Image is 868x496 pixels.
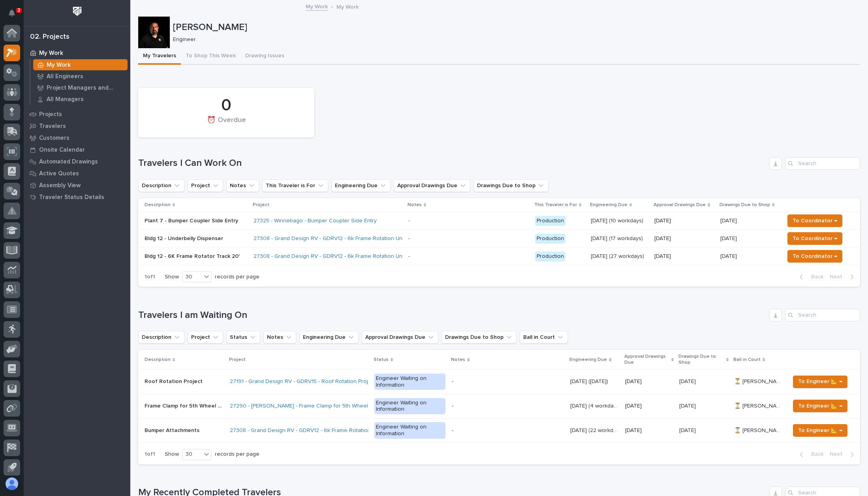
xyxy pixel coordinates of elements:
[24,179,130,191] a: Assembly View
[145,401,225,410] p: Frame Clamp for 5th Wheel Chassis
[182,450,201,458] div: 30
[4,475,20,492] button: users-avatar
[30,33,70,41] div: 02. Projects
[654,201,706,209] p: Approval Drawings Due
[830,273,847,280] span: Next
[254,235,405,242] a: 27308 - Grand Design RV - GDRV12 - 6k Frame Rotation Unit
[39,135,70,142] p: Customers
[625,403,673,410] p: [DATE]
[145,355,171,364] p: Description
[520,331,568,344] button: Ball in Court
[165,274,179,280] p: Show
[39,182,81,189] p: Assembly View
[570,377,610,385] p: [DATE] ([DATE])
[798,426,842,435] span: To Engineer 📐 →
[408,253,410,260] div: -
[827,451,860,458] button: Next
[534,201,577,209] p: This Traveler is For
[374,422,446,439] div: Engineer Waiting on Information
[138,230,860,248] tr: Bldg 12 - Underbelly Dispenser27308 - Grand Design RV - GDRV12 - 6k Frame Rotation Unit - Product...
[24,167,130,179] a: Active Quotes
[188,331,223,344] button: Project
[138,267,162,287] p: 1 of 1
[473,179,549,192] button: Drawings Due to Shop
[785,157,860,170] div: Search
[138,418,860,443] tr: Bumper AttachmentsBumper Attachments 27308 - Grand Design RV - GDRV12 - 6k Frame Rotation Unit En...
[785,309,860,321] input: Search
[230,427,381,434] a: 27308 - Grand Design RV - GDRV12 - 6k Frame Rotation Unit
[24,47,130,59] a: My Work
[24,108,130,120] a: Projects
[47,73,83,80] p: All Engineers
[679,401,697,410] p: [DATE]
[30,71,130,82] a: All Engineers
[720,201,770,209] p: Drawings Due to Shop
[263,331,296,344] button: Notes
[806,273,823,280] span: Back
[138,310,766,321] h1: Travelers I am Waiting On
[720,252,738,260] p: [DATE]
[362,331,438,344] button: Approval Drawings Due
[145,218,247,224] p: Plant 7 - Bumper Coupler Side Entry
[39,111,62,118] p: Projects
[374,355,389,364] p: Status
[625,427,673,434] p: [DATE]
[624,352,669,367] p: Approval Drawings Due
[10,9,20,22] div: Notifications3
[70,4,85,19] img: Workspace Logo
[827,273,860,280] button: Next
[793,234,837,243] span: To Coordinator →
[181,48,240,65] button: To Shop This Week
[24,191,130,203] a: Traveler Status Details
[254,218,377,224] a: 27325 - Winnebago - Bumper Coupler Side Entry
[145,426,201,434] p: Bumper Attachments
[793,216,837,225] span: To Coordinator →
[39,170,79,177] p: Active Quotes
[798,401,842,411] span: To Engineer 📐 →
[173,36,854,43] p: Engineer
[806,451,823,458] span: Back
[47,96,84,103] p: All Managers
[39,147,85,154] p: Onsite Calendar
[452,427,453,434] div: -
[374,398,446,415] div: Engineer Waiting on Information
[654,218,714,224] p: [DATE]
[535,216,566,226] div: Production
[39,158,98,165] p: Automated Drawings
[165,451,179,458] p: Show
[173,22,857,33] p: [PERSON_NAME]
[654,235,714,242] p: [DATE]
[591,235,648,242] p: [DATE] (17 workdays)
[4,5,20,21] button: Notifications
[145,253,247,260] p: Bldg 12 - 6K Frame Rotator Track 20'
[138,158,766,169] h1: Travelers I Can Work On
[793,424,847,437] button: To Engineer 📐 →
[331,179,391,192] button: Engineering Due
[145,377,204,385] p: Roof Rotation Project
[17,8,20,13] p: 3
[215,451,259,458] p: records per page
[226,179,259,192] button: Notes
[145,201,171,209] p: Description
[215,274,259,280] p: records per page
[374,374,446,390] div: Engineer Waiting on Information
[793,273,827,280] button: Back
[734,426,785,434] p: ⏳ [PERSON_NAME]
[787,214,842,227] button: To Coordinator →
[408,201,422,209] p: Notes
[138,48,181,65] button: My Travelers
[30,94,130,105] a: All Managers
[306,2,328,11] a: My Work
[394,179,470,192] button: Approval Drawings Due
[570,401,620,410] p: [DATE] (4 workdays)
[240,48,289,65] button: Drawing Issues
[138,370,860,394] tr: Roof Rotation ProjectRoof Rotation Project 27191 - Grand Design RV - GDRV15 - Roof Rotation Proje...
[336,2,359,11] p: My Work
[734,377,785,385] p: ⏳ [PERSON_NAME]
[47,62,71,69] p: My Work
[229,355,246,364] p: Project
[226,331,260,344] button: Status
[24,156,130,167] a: Automated Drawings
[734,401,785,410] p: ⏳ Ken Bajdek
[152,116,301,133] div: ⏰ Overdue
